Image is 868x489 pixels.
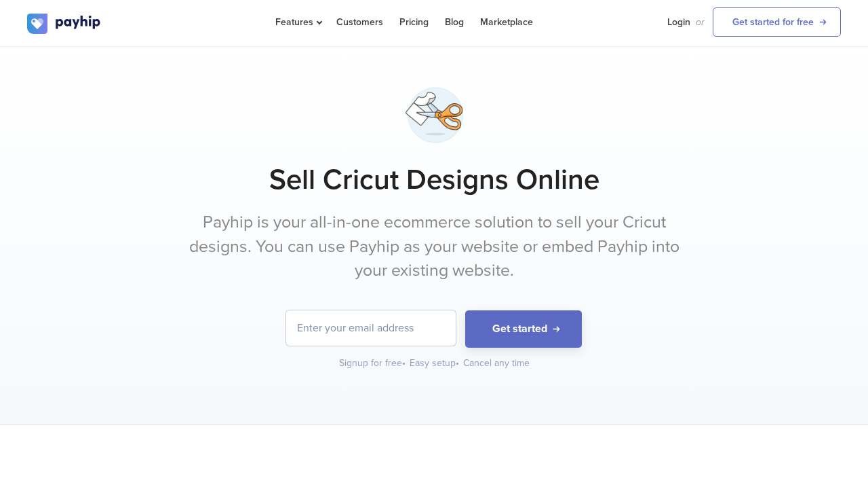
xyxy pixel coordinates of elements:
span: Features [275,16,320,28]
img: scissors-2-h5wab11p0jogiv40hydtjn.png [400,81,469,149]
div: Signup for free [339,357,407,370]
h1: Sell Cricut Designs Online [27,163,841,197]
a: Get started for free [713,7,841,37]
div: Easy setup [410,357,460,370]
span: • [402,357,406,369]
p: Payhip is your all-in-one ecommerce solution to sell your Cricut designs. You can use Payhip as y... [180,211,688,283]
div: Cancel any time [463,357,530,370]
button: Get started [465,310,582,348]
span: • [456,357,459,369]
img: logo.svg [27,14,102,34]
input: Enter your email address [286,310,456,346]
